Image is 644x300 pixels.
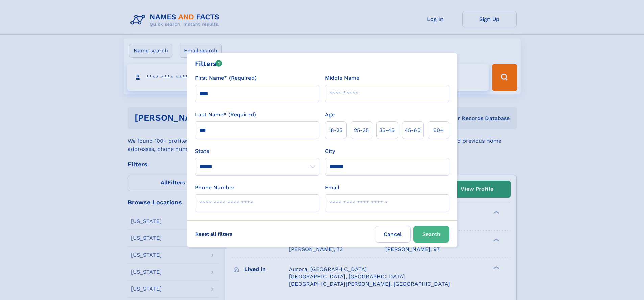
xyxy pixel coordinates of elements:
label: Cancel [375,226,411,243]
label: First Name* (Required) [195,74,257,82]
span: 25‑35 [354,126,369,134]
label: City [325,147,335,155]
span: 45‑60 [405,126,421,134]
span: 18‑25 [329,126,342,134]
label: Age [325,111,335,119]
div: Filters [195,59,222,69]
label: Phone Number [195,184,235,192]
span: 60+ [433,126,444,134]
label: Last Name* (Required) [195,111,256,119]
label: Middle Name [325,74,359,82]
label: Reset all filters [191,226,237,242]
label: State [195,147,319,155]
span: 35‑45 [379,126,395,134]
button: Search [413,226,449,243]
label: Email [325,184,339,192]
